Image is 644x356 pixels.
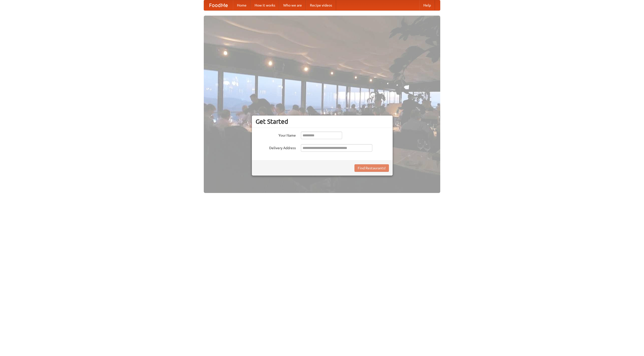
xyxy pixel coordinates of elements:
a: FoodMe [204,0,233,10]
a: How it works [251,0,279,10]
a: Recipe videos [306,0,336,10]
a: Help [419,0,435,10]
h3: Get Started [256,118,389,125]
label: Your Name [256,132,296,138]
a: Who we are [279,0,306,10]
button: Find Restaurants! [354,164,389,172]
label: Delivery Address [256,144,296,150]
a: Home [233,0,251,10]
